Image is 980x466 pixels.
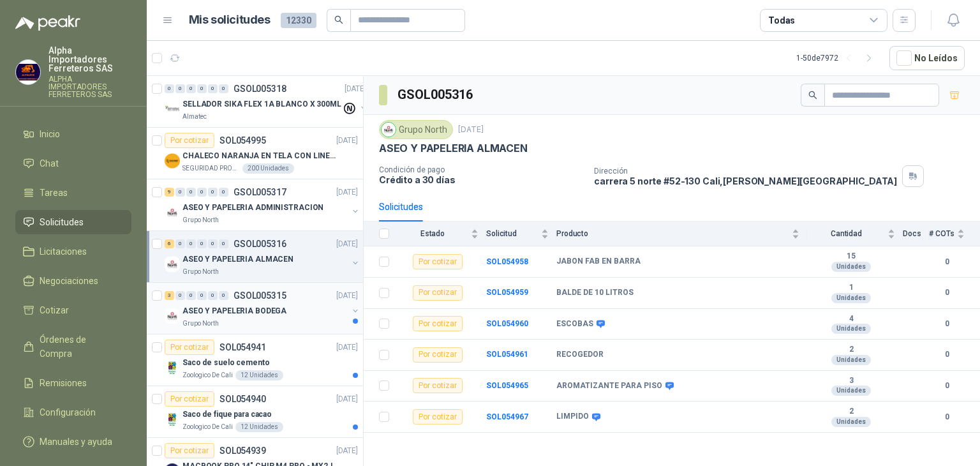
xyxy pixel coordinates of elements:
[413,316,463,331] div: Por cotizar
[413,347,463,363] div: Por cotizar
[807,229,885,238] span: Cantidad
[165,308,180,324] img: Company Logo
[165,236,360,277] a: 6 0 0 0 0 0 GSOL005316[DATE] Company LogoASEO Y PAPELERIA ALMACENGrupo North
[182,215,219,225] p: Grupo North
[219,136,266,145] p: SOL054995
[15,122,131,146] a: Inicio
[397,229,468,238] span: Estado
[165,257,180,272] img: Company Logo
[807,345,895,355] b: 2
[242,163,294,174] div: 200 Unidades
[182,112,207,122] p: Almatec
[15,298,131,322] a: Cotizar
[768,13,795,27] div: Todas
[175,291,185,300] div: 0
[831,262,871,272] div: Unidades
[594,167,897,176] p: Dirección
[40,156,59,170] span: Chat
[929,229,954,238] span: # COTs
[219,239,228,248] div: 0
[208,188,218,197] div: 0
[486,288,528,297] a: SOL054959
[234,84,286,93] p: GSOL005318
[182,305,286,317] p: ASEO Y PAPELERIA BODEGA
[189,11,271,29] h1: Mis solicitudes
[556,288,634,298] b: BALDE DE 10 LITROS
[186,291,196,300] div: 0
[182,422,233,432] p: Zoologico De Cali
[807,314,895,324] b: 4
[336,186,358,199] p: [DATE]
[40,435,112,449] span: Manuales y ayuda
[397,222,486,246] th: Estado
[929,287,965,299] b: 0
[929,222,980,246] th: # COTs
[831,324,871,334] div: Unidades
[345,83,366,95] p: [DATE]
[336,135,358,147] p: [DATE]
[556,222,807,246] th: Producto
[336,238,358,250] p: [DATE]
[889,46,965,70] button: No Leídos
[15,430,131,454] a: Manuales y ayuda
[175,239,185,248] div: 0
[197,84,207,93] div: 0
[556,350,604,360] b: RECOGEDOR
[336,445,358,457] p: [DATE]
[831,386,871,396] div: Unidades
[234,291,286,300] p: GSOL005315
[413,285,463,301] div: Por cotizar
[182,253,293,266] p: ASEO Y PAPELERIA ALMACEN
[165,205,180,220] img: Company Logo
[486,350,528,359] a: SOL054961
[40,244,87,259] span: Licitaciones
[165,81,369,122] a: 0 0 0 0 0 0 GSOL005318[DATE] Company LogoSELLADOR SIKA FLEX 1A BLANCO X 300MLAlmatec
[165,391,214,407] div: Por cotizar
[831,417,871,427] div: Unidades
[15,327,131,366] a: Órdenes de Compra
[219,395,266,403] p: SOL054940
[413,378,463,393] div: Por cotizar
[182,357,269,369] p: Saco de suelo cemento
[831,355,871,365] div: Unidades
[208,239,218,248] div: 0
[40,274,98,288] span: Negociaciones
[165,291,174,300] div: 3
[234,188,286,197] p: GSOL005317
[486,412,528,421] b: SOL054967
[379,174,584,185] p: Crédito a 30 días
[197,188,207,197] div: 0
[379,142,528,155] p: ASEO Y PAPELERIA ALMACEN
[382,123,396,137] img: Company Logo
[486,257,528,266] b: SOL054958
[929,318,965,330] b: 0
[197,291,207,300] div: 0
[15,151,131,176] a: Chat
[40,303,69,317] span: Cotizar
[594,176,897,186] p: carrera 5 norte #52-130 Cali , [PERSON_NAME][GEOGRAPHIC_DATA]
[40,405,96,419] span: Configuración
[379,200,423,214] div: Solicitudes
[182,98,341,110] p: SELLADOR SIKA FLEX 1A BLANCO X 300ML
[165,133,214,148] div: Por cotizar
[234,239,286,248] p: GSOL005316
[186,84,196,93] div: 0
[147,334,363,386] a: Por cotizarSOL054941[DATE] Company LogoSaco de suelo cementoZoologico De Cali12 Unidades
[182,163,240,174] p: SEGURIDAD PROVISER LTDA
[903,222,929,246] th: Docs
[15,269,131,293] a: Negociaciones
[235,422,283,432] div: 12 Unidades
[165,84,174,93] div: 0
[40,215,84,229] span: Solicitudes
[556,319,593,329] b: ESCOBAS
[219,291,228,300] div: 0
[15,239,131,264] a: Licitaciones
[219,446,266,455] p: SOL054939
[831,293,871,303] div: Unidades
[15,210,131,234] a: Solicitudes
[186,239,196,248] div: 0
[208,291,218,300] div: 0
[379,165,584,174] p: Condición de pago
[219,188,228,197] div: 0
